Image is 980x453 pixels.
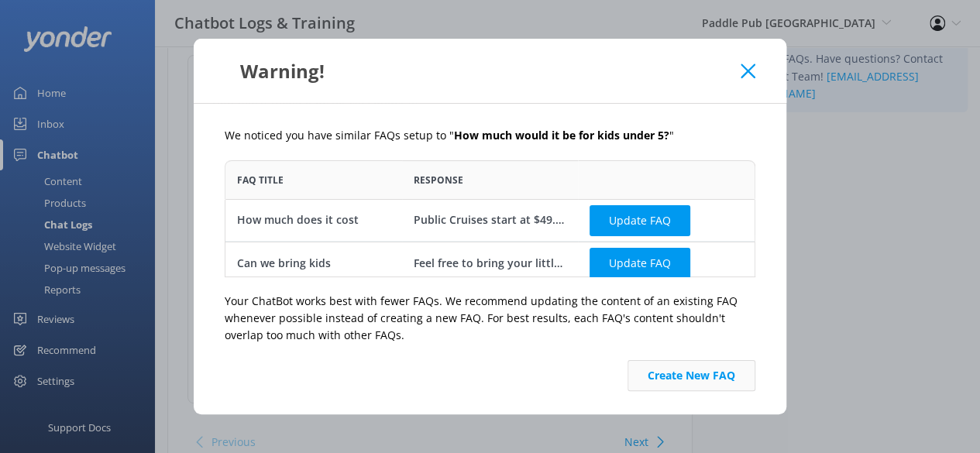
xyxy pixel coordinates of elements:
span: FAQ Title [237,173,284,187]
b: How much would it be for kids under 5? [454,128,669,142]
button: Update FAQ [590,248,690,279]
button: Create New FAQ [628,360,755,391]
button: Update FAQ [590,204,690,235]
p: We noticed you have similar FAQs setup to " " [225,127,755,144]
div: row [225,199,755,242]
button: Close [741,63,755,79]
div: Feel free to bring your little ones. The United States Coast Guard requires anyone under the age ... [414,254,567,271]
span: Response [414,173,463,187]
div: row [225,242,755,284]
div: Warning! [225,58,741,84]
div: Can we bring kids [237,254,331,271]
p: Your ChatBot works best with fewer FAQs. We recommend updating the content of an existing FAQ whe... [225,293,755,345]
div: Public Cruises start at $49.95 per guest, while Private Cruises start at $649.95 for up to 16 gue... [414,211,567,228]
div: How much does it cost [237,211,359,228]
div: grid [225,199,755,276]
